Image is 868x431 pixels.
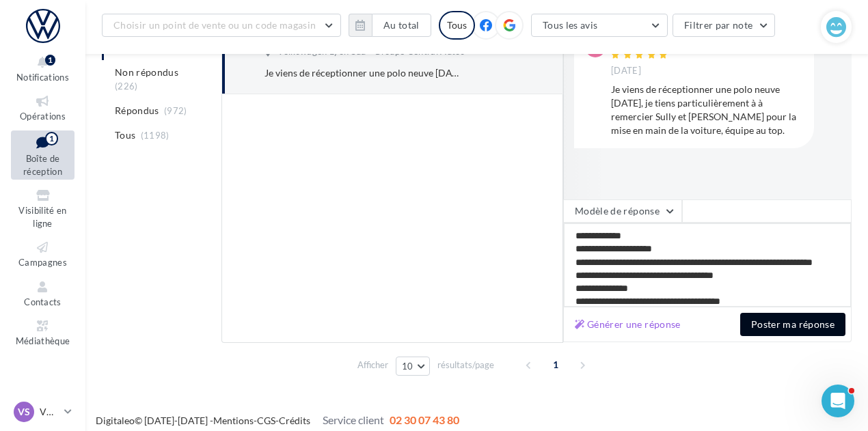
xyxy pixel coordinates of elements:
span: (1198) [141,130,169,141]
button: Choisir un point de vente ou un code magasin [102,14,341,37]
div: 1 [45,132,58,145]
button: Filtrer par note [673,14,776,37]
a: VS VW St-Fons [11,399,74,425]
span: Répondus [115,104,159,117]
span: VS [18,405,30,419]
button: Tous les avis [531,14,668,37]
div: 1 [45,55,55,66]
span: Afficher [357,359,388,372]
span: Boîte de réception [23,153,62,177]
span: Choisir un point de vente ou un code magasin [113,19,316,31]
button: Au total [372,14,431,37]
div: Tous [439,11,475,40]
span: Non répondus [115,66,178,79]
a: Opérations [11,91,74,124]
button: Au total [349,14,431,37]
button: Notifications 1 [11,52,74,85]
div: Je viens de réceptionner une polo neuve [DATE], je tiens particulièrement à à remercier Sully et ... [611,83,803,137]
span: Tous les avis [543,19,598,31]
span: 10 [402,361,413,372]
a: Visibilité en ligne [11,185,74,232]
span: résultats/page [437,359,494,372]
div: Je viens de réceptionner une polo neuve [DATE], je tiens particulièrement à à remercier Sully et ... [265,66,462,80]
button: Modèle de réponse [563,199,682,223]
a: Médiathèque [11,316,74,349]
a: Boîte de réception1 [11,130,74,180]
iframe: Intercom live chat [822,385,854,417]
span: 1 [545,354,567,376]
span: Médiathèque [16,335,70,346]
span: [DATE] [611,65,641,77]
span: © [DATE]-[DATE] - - - [96,415,459,426]
span: (972) [164,105,187,116]
span: Visibilité en ligne [18,205,66,229]
span: (226) [115,81,138,92]
a: Crédits [279,415,310,426]
span: Notifications [16,72,69,83]
button: Poster ma réponse [740,313,845,336]
span: 02 30 07 43 80 [390,413,459,426]
span: Campagnes [18,257,67,268]
button: 10 [396,357,431,376]
p: VW St-Fons [40,405,59,419]
button: Générer une réponse [569,316,686,333]
span: Tous [115,128,135,142]
a: Digitaleo [96,415,135,426]
span: Service client [323,413,384,426]
a: Campagnes [11,237,74,270]
span: Opérations [20,111,66,122]
a: Mentions [213,415,254,426]
a: Calendrier [11,355,74,389]
a: CGS [257,415,275,426]
span: Contacts [24,296,62,307]
a: Contacts [11,277,74,310]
